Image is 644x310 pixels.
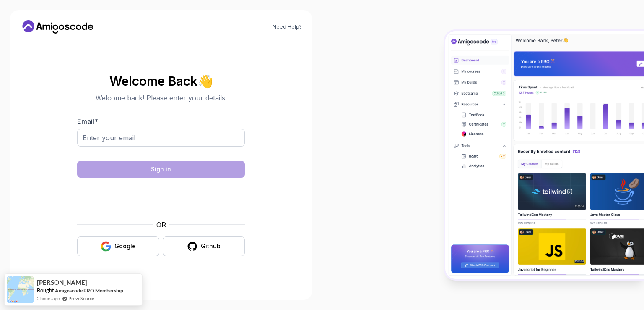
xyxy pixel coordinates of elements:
[201,242,221,250] div: Github
[156,220,166,230] p: OR
[151,165,171,173] div: Sign in
[20,20,96,34] a: Home link
[37,287,54,294] span: Bought
[163,236,245,256] button: Github
[77,93,245,103] p: Welcome back! Please enter your details.
[98,183,224,215] iframe: Pripomoček, ki vsebuje potrditveno polje za varnostni izziv hCaptcha
[77,117,98,126] label: Email *
[77,74,245,88] h2: Welcome Back
[273,24,302,30] a: Need Help?
[445,31,644,279] img: Amigoscode Dashboard
[68,295,94,302] a: ProveSource
[77,161,245,178] button: Sign in
[197,74,213,87] span: 👋
[55,287,123,294] a: Amigoscode PRO Membership
[77,129,245,147] input: Enter your email
[77,236,159,256] button: Google
[37,279,87,286] span: [PERSON_NAME]
[7,276,34,303] img: provesource social proof notification image
[114,242,136,250] div: Google
[37,295,60,302] span: 2 hours ago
